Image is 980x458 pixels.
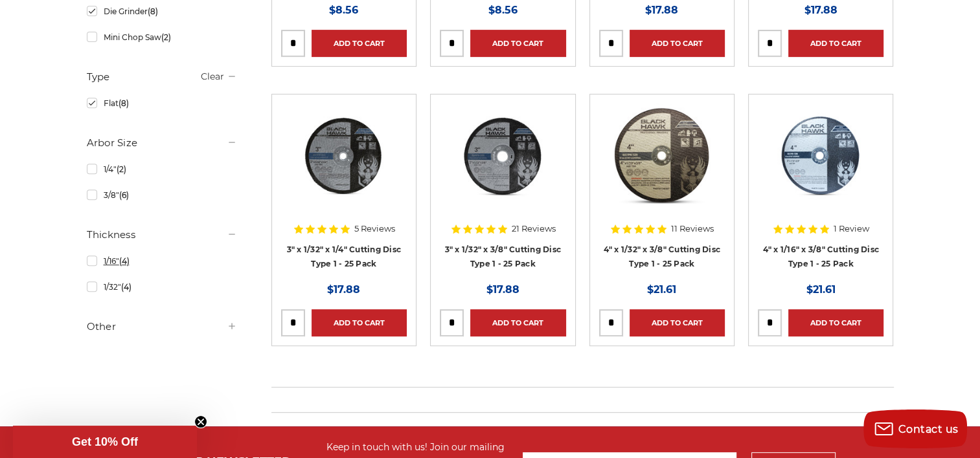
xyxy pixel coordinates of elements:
[119,256,129,266] span: (4)
[863,409,967,448] button: Contact us
[287,245,402,269] a: 3" x 1/32" x 1/4" Cutting Disc Type 1 - 25 Pack
[194,415,207,428] button: Close teaser
[804,4,838,16] span: $17.88
[806,283,836,296] span: $21.61
[486,283,519,296] span: $17.88
[292,104,396,207] img: 3" x 1/32" x 1/4" Cutting Disc
[599,104,725,229] a: 4" x 1/32" x 3/8" Cutting Disc
[87,184,237,206] a: 3/8"
[898,423,959,435] span: Contact us
[118,98,128,108] span: (8)
[451,104,554,207] img: 3" x 1/32" x 3/8" Cut Off Wheel
[329,4,358,16] span: $8.56
[13,426,197,458] div: Get 10% OffClose teaser
[834,224,869,233] span: 1 Review
[488,4,518,16] span: $8.56
[281,104,407,229] a: 3" x 1/32" x 1/4" Cutting Disc
[327,283,360,296] span: $17.88
[87,158,237,180] a: 1/4"
[788,309,883,336] a: Add to Cart
[630,309,725,336] a: Add to Cart
[354,224,395,233] span: 5 Reviews
[119,190,128,200] span: (6)
[470,30,565,57] a: Add to Cart
[610,104,714,207] img: 4" x 1/32" x 3/8" Cutting Disc
[87,69,237,85] h5: Type
[87,319,237,334] h5: Other
[645,4,678,16] span: $17.88
[671,224,714,233] span: 11 Reviews
[630,30,725,57] a: Add to Cart
[87,250,237,272] a: 1/16"
[72,435,138,448] span: Get 10% Off
[512,224,556,233] span: 21 Reviews
[604,245,721,269] a: 4" x 1/32" x 3/8" Cutting Disc Type 1 - 25 Pack
[201,71,224,82] a: Clear
[440,104,565,229] a: 3" x 1/32" x 3/8" Cut Off Wheel
[788,30,883,57] a: Add to Cart
[769,104,872,207] img: 4" x 1/16" x 3/8" Cutting Disc
[87,26,237,49] a: Mini Chop Saw
[120,282,131,292] span: (4)
[87,135,237,151] h5: Arbor Size
[445,245,562,269] a: 3" x 1/32" x 3/8" Cutting Disc Type 1 - 25 Pack
[470,309,565,336] a: Add to Cart
[762,245,879,269] a: 4" x 1/16" x 3/8" Cutting Disc Type 1 - 25 Pack
[647,283,676,296] span: $21.61
[87,227,237,243] h5: Thickness
[87,92,237,114] a: Flat
[147,6,157,16] span: (8)
[312,309,407,336] a: Add to Cart
[87,276,237,298] a: 1/32"
[161,32,170,42] span: (2)
[116,164,126,174] span: (2)
[312,30,407,57] a: Add to Cart
[758,104,883,229] a: 4" x 1/16" x 3/8" Cutting Disc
